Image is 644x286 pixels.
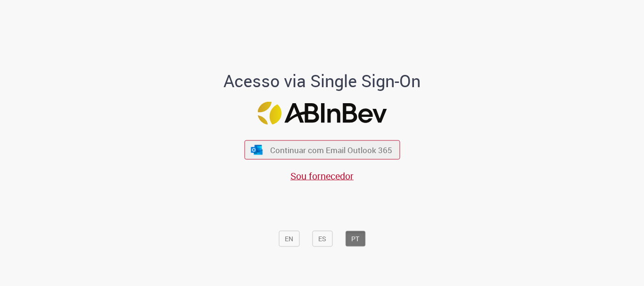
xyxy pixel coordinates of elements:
img: ícone Azure/Microsoft 360 [250,145,264,155]
span: Continuar com Email Outlook 365 [270,145,392,155]
img: Logo ABInBev [257,102,387,125]
h1: Acesso via Single Sign-On [191,72,453,90]
button: ES [312,231,332,247]
a: Sou fornecedor [290,170,354,182]
button: ícone Azure/Microsoft 360 Continuar com Email Outlook 365 [244,140,400,160]
button: EN [279,231,299,247]
button: PT [345,231,365,247]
